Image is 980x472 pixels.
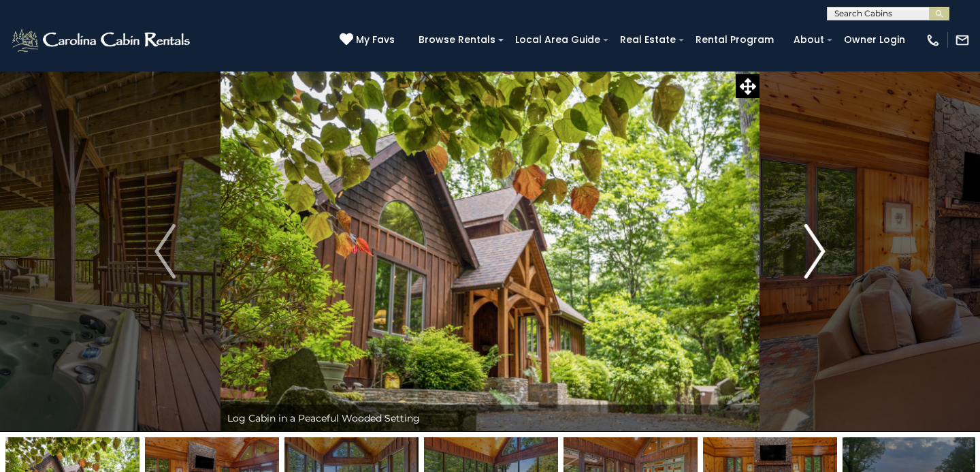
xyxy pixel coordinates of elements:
span: My Favs [356,33,395,47]
img: mail-regular-white.png [955,33,970,48]
a: About [787,29,831,50]
button: Next [759,71,870,432]
a: My Favs [340,33,398,48]
img: arrow [804,224,825,279]
img: White-1-2.png [10,27,194,54]
a: Real Estate [613,29,683,50]
div: Log Cabin in a Peaceful Wooded Setting [220,405,759,432]
img: arrow [154,224,175,279]
a: Owner Login [837,29,912,50]
button: Previous [110,71,220,432]
a: Browse Rentals [412,29,502,50]
a: Rental Program [689,29,781,50]
img: phone-regular-white.png [926,33,941,48]
a: Local Area Guide [508,29,607,50]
